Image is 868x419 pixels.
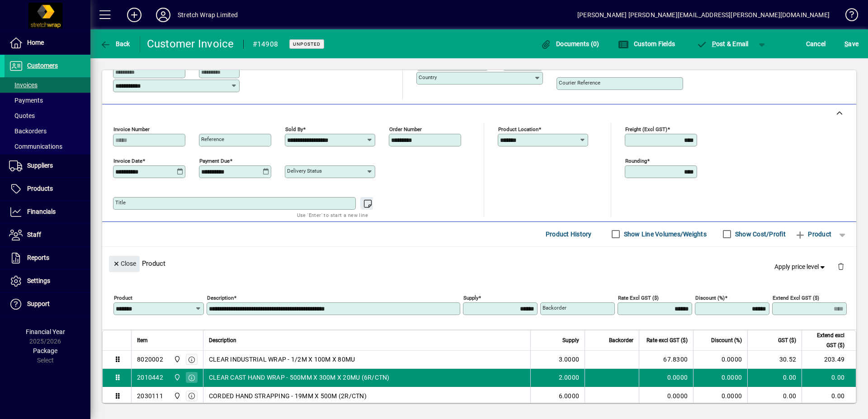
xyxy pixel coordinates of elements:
span: Customers [27,62,58,69]
mat-label: Reference [201,136,224,142]
div: 2030111 [137,391,163,400]
button: Apply price level [771,259,830,275]
a: Settings [5,270,90,292]
span: GST ($) [778,335,796,345]
div: #14908 [253,37,278,52]
a: Backorders [5,123,90,139]
a: Home [5,32,90,54]
td: 0.00 [802,369,856,387]
a: Knowledge Base [839,2,857,31]
mat-label: Product location [498,126,538,132]
mat-label: Delivery status [287,168,322,174]
span: ave [844,37,859,51]
span: Item [137,335,148,345]
span: Support [27,300,50,307]
td: 0.0000 [693,351,747,369]
button: Post & Email [692,36,753,52]
span: SWL-AKL [171,372,182,382]
td: 203.49 [802,351,856,369]
mat-label: Order number [389,126,422,132]
span: Discount (%) [711,335,742,345]
mat-label: Product [114,294,132,301]
button: Close [109,256,140,272]
span: CLEAR INDUSTRIAL WRAP - 1/2M X 100M X 80MU [209,355,355,364]
div: 0.0000 [645,391,688,400]
div: Stretch Wrap Limited [178,8,238,22]
button: Cancel [804,36,828,52]
button: Back [98,36,132,52]
span: Quotes [9,112,35,119]
button: Profile [149,7,178,23]
td: 0.00 [747,387,802,405]
span: Back [100,40,130,47]
td: 0.0000 [693,387,747,405]
mat-label: Invoice number [113,126,150,132]
mat-label: Title [115,199,126,206]
div: 2010442 [137,373,163,382]
span: Product History [546,227,592,241]
mat-label: Courier Reference [559,80,600,86]
a: Invoices [5,77,90,93]
span: Payments [9,97,43,104]
span: 6.0000 [559,391,580,400]
app-page-header-button: Back [90,36,140,52]
mat-label: Sold by [285,126,303,132]
span: Financials [27,208,56,215]
button: Product History [542,226,595,242]
span: Home [27,39,44,46]
mat-label: Supply [463,294,478,301]
span: SWL-AKL [171,391,182,401]
td: 30.52 [747,351,802,369]
span: Product [795,227,831,241]
span: Apply price level [774,262,827,272]
button: Product [790,226,836,242]
span: SWL-AKL [171,354,182,364]
span: Staff [27,231,41,238]
div: [PERSON_NAME] [PERSON_NAME][EMAIL_ADDRESS][PERSON_NAME][DOMAIN_NAME] [577,8,830,22]
button: Delete [830,256,852,278]
div: Product [102,247,856,280]
button: Add [120,7,149,23]
mat-label: Extend excl GST ($) [773,294,819,301]
app-page-header-button: Close [107,259,142,267]
mat-label: Rounding [625,157,647,164]
span: 2.0000 [559,373,580,382]
label: Show Cost/Profit [733,230,786,239]
span: Supply [562,335,579,345]
a: Financials [5,201,90,223]
div: 67.8300 [645,355,688,364]
button: Custom Fields [616,36,677,52]
span: Close [113,256,136,271]
a: Payments [5,93,90,108]
mat-label: Backorder [542,305,566,311]
a: Support [5,293,90,315]
span: CLEAR CAST HAND WRAP - 500MM X 300M X 20MU (6R/CTN) [209,373,390,382]
mat-label: Discount (%) [695,294,725,301]
span: Reports [27,254,49,261]
span: ost & Email [696,40,749,47]
a: Communications [5,139,90,154]
mat-label: Invoice date [113,157,142,164]
span: Custom Fields [618,40,675,47]
a: Quotes [5,108,90,123]
mat-label: Rate excl GST ($) [618,294,659,301]
span: Package [33,347,57,354]
div: 0.0000 [645,373,688,382]
span: Financial Year [26,328,65,335]
td: 0.0000 [693,369,747,387]
td: 0.00 [802,387,856,405]
span: Extend excl GST ($) [807,330,844,350]
mat-label: Country [419,74,437,80]
span: Invoices [9,81,38,89]
mat-hint: Use 'Enter' to start a new line [297,210,368,220]
a: Reports [5,247,90,269]
span: Products [27,185,53,192]
td: 0.00 [747,369,802,387]
a: Staff [5,224,90,246]
span: Cancel [806,37,826,51]
span: 3.0000 [559,355,580,364]
span: P [712,40,716,47]
a: Products [5,178,90,200]
mat-label: Freight (excl GST) [625,126,667,132]
span: Settings [27,277,50,284]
